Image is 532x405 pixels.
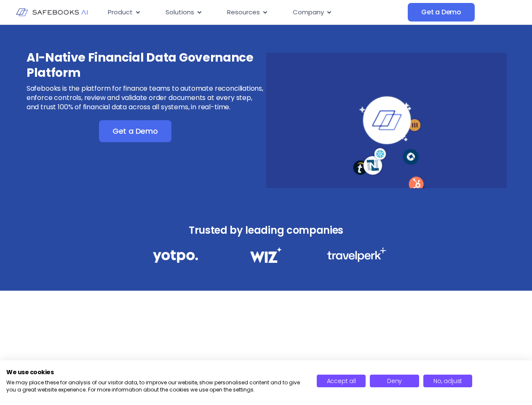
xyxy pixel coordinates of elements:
[27,84,265,112] p: Safebooks is the platform for finance teams to automate reconciliations, enforce controls, review...
[387,377,402,385] span: Deny
[134,222,398,239] h3: Trusted by leading companies
[112,127,158,135] span: Get a Demo
[6,379,304,394] p: We may place these for analysis of our visitor data, to improve our website, show personalised co...
[227,8,260,17] span: Resources
[433,377,462,385] span: No, adjust
[101,4,408,21] div: Menu Toggle
[166,8,194,17] span: Solutions
[408,3,475,22] a: Get a Demo
[246,247,286,263] img: Financial Data Governance 2
[317,375,366,387] button: Accept all cookies
[27,50,265,81] h3: AI-Native Financial Data Governance Platform
[327,377,356,385] span: Accept all
[423,375,473,387] button: Adjust cookie preferences
[108,8,133,17] span: Product
[99,120,171,142] a: Get a Demo
[421,8,461,16] span: Get a Demo
[153,247,198,265] img: Financial Data Governance 1
[101,4,408,21] nav: Menu
[370,375,419,387] button: Deny all cookies
[293,8,324,17] span: Company
[327,247,386,262] img: Financial Data Governance 3
[6,368,304,376] h2: We use cookies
